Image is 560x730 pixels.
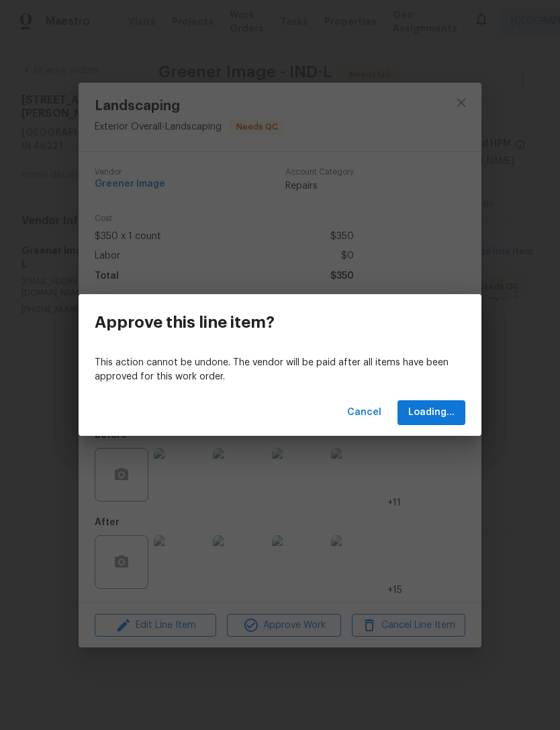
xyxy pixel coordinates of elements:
span: Cancel [347,404,381,421]
span: Loading... [408,404,455,421]
button: Loading... [398,400,465,425]
p: This action cannot be undone. The vendor will be paid after all items have been approved for this... [95,356,465,384]
h3: Approve this line item? [95,313,275,332]
button: Cancel [342,400,387,425]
